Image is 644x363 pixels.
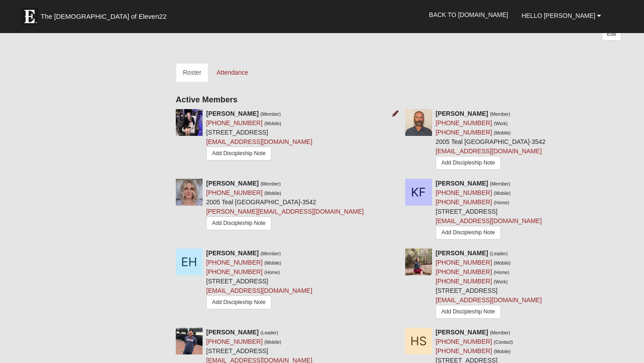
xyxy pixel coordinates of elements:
a: [PHONE_NUMBER] [206,189,263,196]
span: The [DEMOGRAPHIC_DATA] of Eleven22 [41,12,166,21]
strong: [PERSON_NAME] [206,329,258,336]
a: The [DEMOGRAPHIC_DATA] of Eleven22 [16,3,195,25]
small: (Work) [494,279,508,284]
small: (Member) [260,251,281,256]
div: [STREET_ADDRESS] [206,249,312,312]
a: [PHONE_NUMBER] [436,198,492,206]
a: Edit [602,28,621,41]
a: Add Discipleship Note [436,226,501,240]
strong: [PERSON_NAME] [436,180,488,187]
a: Attendance [209,63,255,82]
a: Add Discipleship Note [436,156,501,170]
a: Add Discipleship Note [436,305,501,319]
a: [PHONE_NUMBER] [436,338,492,345]
a: [PHONE_NUMBER] [436,129,492,136]
div: [STREET_ADDRESS] [436,249,542,321]
span: Hello [PERSON_NAME] [521,12,595,19]
small: (Member) [260,111,281,117]
small: (Member) [490,181,510,186]
a: Hello [PERSON_NAME] [515,4,608,27]
a: [PHONE_NUMBER] [206,268,263,275]
a: Add Discipleship Note [206,147,271,160]
a: Add Discipleship Note [206,216,271,230]
div: 2005 Teal [GEOGRAPHIC_DATA]-3542 [206,179,364,233]
div: [STREET_ADDRESS] [206,109,312,163]
small: (Mobile) [264,121,281,126]
a: [EMAIL_ADDRESS][DOMAIN_NAME] [436,296,542,304]
a: [PHONE_NUMBER] [436,278,492,285]
small: (Member) [490,330,510,335]
small: (Mobile) [264,190,281,196]
strong: [PERSON_NAME] [436,249,488,257]
h4: Active Members [176,95,621,105]
small: (Contact) [494,339,513,345]
small: (Home) [494,200,509,205]
small: (Leader) [490,251,508,256]
div: [STREET_ADDRESS] [436,179,542,242]
a: [PHONE_NUMBER] [436,268,492,275]
small: (Member) [260,181,281,186]
a: [PHONE_NUMBER] [436,189,492,196]
img: Eleven22 logo [21,8,38,25]
a: [EMAIL_ADDRESS][DOMAIN_NAME] [206,287,312,294]
a: [EMAIL_ADDRESS][DOMAIN_NAME] [436,217,542,224]
small: (Mobile) [264,260,281,266]
small: (Mobile) [264,339,281,345]
a: [PHONE_NUMBER] [206,119,263,127]
a: Add Discipleship Note [206,295,271,309]
strong: [PERSON_NAME] [436,329,488,336]
small: (Work) [494,121,508,126]
small: (Mobile) [494,260,511,266]
strong: [PERSON_NAME] [206,180,258,187]
div: 2005 Teal [GEOGRAPHIC_DATA]-3542 [436,109,546,172]
a: [PHONE_NUMBER] [206,338,263,345]
a: [PHONE_NUMBER] [436,119,492,127]
small: (Mobile) [494,130,511,135]
a: [EMAIL_ADDRESS][DOMAIN_NAME] [206,138,312,145]
a: [PHONE_NUMBER] [206,259,263,266]
a: Back to [DOMAIN_NAME] [422,4,515,26]
strong: [PERSON_NAME] [206,249,258,257]
a: [EMAIL_ADDRESS][DOMAIN_NAME] [436,148,542,155]
small: (Leader) [260,330,278,335]
small: (Home) [494,270,509,275]
a: Roster [176,63,208,82]
small: (Home) [264,270,280,275]
a: [PERSON_NAME][EMAIL_ADDRESS][DOMAIN_NAME] [206,208,364,215]
small: (Member) [490,111,510,117]
strong: [PERSON_NAME] [206,110,258,117]
small: (Mobile) [494,190,511,196]
strong: [PERSON_NAME] [436,110,488,117]
a: [PHONE_NUMBER] [436,259,492,266]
